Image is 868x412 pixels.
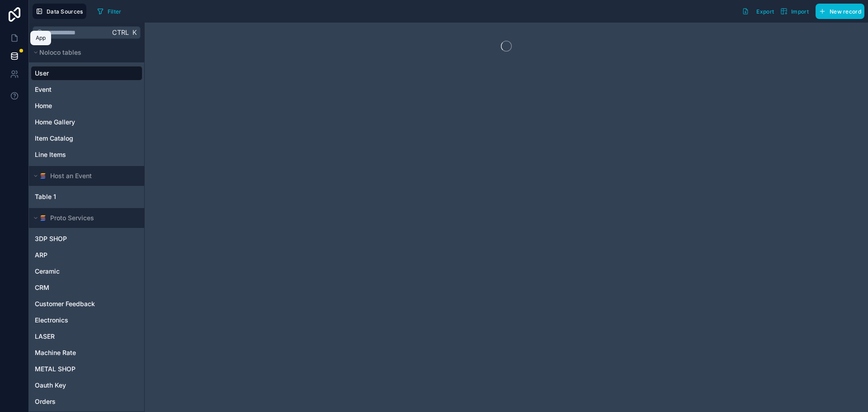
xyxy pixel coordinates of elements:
[816,4,864,19] button: New record
[830,8,861,15] span: New record
[791,8,809,15] span: Import
[739,4,777,19] button: Export
[756,8,774,15] span: Export
[94,5,125,18] button: Filter
[131,29,137,36] span: K
[47,8,83,15] span: Data Sources
[36,34,46,42] div: App
[33,4,86,19] button: Data Sources
[111,27,130,38] span: Ctrl
[108,8,122,15] span: Filter
[777,4,812,19] button: Import
[812,4,864,19] a: New record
